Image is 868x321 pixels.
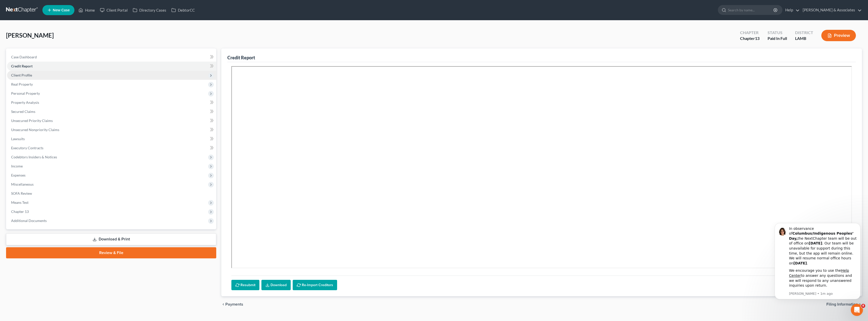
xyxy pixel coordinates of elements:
a: Unsecured Priority Claims [7,116,216,125]
a: Secured Claims [7,107,216,116]
span: Personal Property [11,91,40,95]
iframe: Intercom notifications message [767,221,868,318]
span: Real Property [11,82,33,86]
a: Help [783,6,800,15]
a: [PERSON_NAME] & Associates [800,6,862,15]
span: Chapter 13 [11,209,29,214]
a: Property Analysis [7,98,216,107]
a: Lawsuits [7,134,216,143]
a: DebtorCC [169,6,197,15]
iframe: Intercom live chat [851,304,863,316]
span: Case Dashboard [11,55,37,59]
button: Resubmit [231,280,259,290]
a: Executory Contracts [7,143,216,153]
span: Credit Report [11,64,33,68]
span: Income [11,164,23,168]
span: SOFA Review [11,191,32,195]
a: Client Portal [97,6,130,15]
div: Chapter [740,36,759,41]
span: Unsecured Nonpriority Claims [11,128,59,132]
span: Additional Documents [11,218,47,223]
div: Chapter [740,30,759,36]
span: New Case [53,8,70,12]
button: chevron_left Payments [221,302,243,306]
div: Credit Report [227,55,255,61]
div: Paid In Full [768,36,787,41]
a: Credit Report [7,62,216,71]
span: Means Test [11,200,29,205]
a: Review & File [6,247,216,258]
i: chevron_left [221,302,225,306]
a: Home [76,6,97,15]
a: SOFA Review [7,189,216,198]
span: Codebtors Insiders & Notices [11,155,57,159]
span: Expenses [11,173,25,177]
a: Directory Cases [130,6,169,15]
button: Re-Import Creditors [293,280,337,290]
span: Executory Contracts [11,146,43,150]
input: Search by name... [728,5,774,15]
a: Unsecured Nonpriority Claims [7,125,216,134]
span: 8 [861,304,865,308]
div: LAMB [795,36,813,41]
span: Client Profile [11,73,32,77]
a: Download [261,280,291,290]
div: District [795,30,813,36]
button: Preview [821,30,856,41]
span: Property Analysis [11,100,39,105]
a: Case Dashboard [7,53,216,62]
span: Payments [225,302,243,306]
span: Lawsuits [11,137,25,141]
span: [PERSON_NAME] [6,32,54,39]
div: Status [768,30,787,36]
span: Unsecured Priority Claims [11,118,53,123]
span: Secured Claims [11,109,35,114]
span: Miscellaneous [11,182,34,186]
a: Download & Print [6,233,216,245]
span: 13 [755,36,759,41]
